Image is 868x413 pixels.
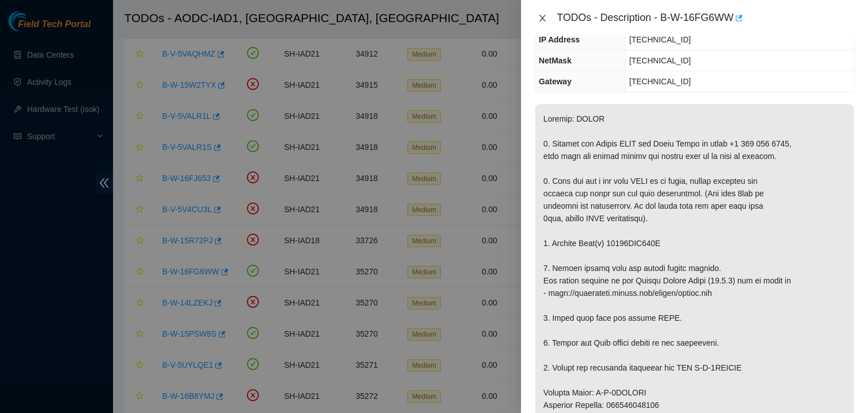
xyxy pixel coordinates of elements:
[539,35,580,44] span: IP Address
[630,35,691,44] span: [TECHNICAL_ID]
[539,56,572,65] span: NetMask
[557,9,854,27] div: TODOs - Description - B-W-16FG6WW
[630,56,691,65] span: [TECHNICAL_ID]
[535,13,550,24] button: Close
[630,77,691,86] span: [TECHNICAL_ID]
[538,14,547,23] span: close
[539,77,572,86] span: Gateway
